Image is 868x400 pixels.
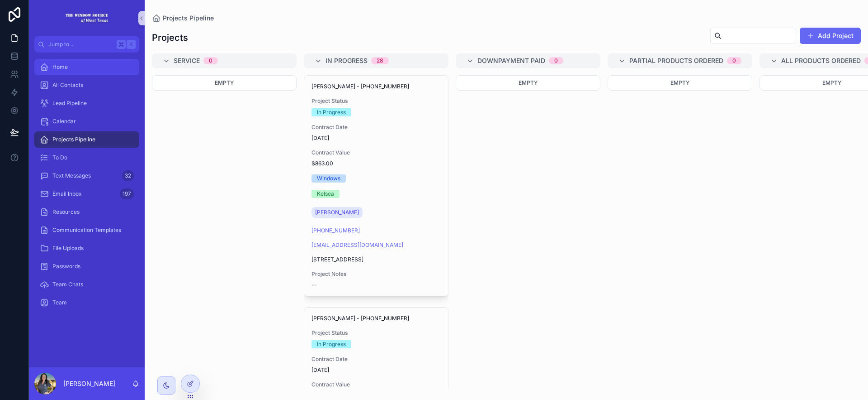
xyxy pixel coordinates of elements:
[311,281,317,289] span: --
[311,207,363,218] a: [PERSON_NAME]
[52,299,67,306] span: Team
[34,258,139,275] a: Passwords
[311,227,360,234] a: [PHONE_NUMBER]
[311,160,441,167] span: $863.00
[127,41,135,48] span: K
[34,77,139,93] a: All Contacts
[34,276,139,293] a: Team Chats
[477,56,545,65] span: Downpayment Paid
[325,56,368,65] span: In Progress
[315,209,359,216] span: [PERSON_NAME]
[174,56,200,65] span: Service
[34,149,139,166] a: To Do
[48,41,113,48] span: Jump to...
[52,63,68,71] span: Home
[34,113,139,130] a: Calendar
[311,135,441,142] span: [DATE]
[52,172,91,179] span: Text Messages
[317,108,346,116] div: In Progress
[34,95,139,111] a: Lead Pipeline
[311,315,441,322] span: [PERSON_NAME] - [PHONE_NUMBER]
[781,56,861,65] span: All Products Ordered
[34,186,139,202] a: Email Inbox197
[52,118,76,125] span: Calendar
[34,168,139,184] a: Text Messages32
[311,329,441,337] span: Project Status
[52,190,82,198] span: Email Inbox
[519,79,538,86] span: Empty
[52,245,84,252] span: File Uploads
[34,131,139,148] a: Projects Pipeline
[822,79,841,86] span: Empty
[377,57,383,64] div: 28
[52,154,67,161] span: To Do
[311,241,403,249] a: [EMAIL_ADDRESS][DOMAIN_NAME]
[800,28,861,44] button: Add Project
[317,190,334,198] div: Kelsea
[311,124,441,131] span: Contract Date
[52,208,80,216] span: Resources
[52,100,87,107] span: Lead Pipeline
[52,227,121,234] span: Communication Templates
[311,149,441,156] span: Contract Value
[554,57,558,64] div: 0
[732,57,736,64] div: 0
[311,381,441,388] span: Contract Value
[63,379,115,388] p: [PERSON_NAME]
[52,82,83,89] span: All Contacts
[317,174,340,183] div: Windows
[304,75,448,296] a: [PERSON_NAME] - [PHONE_NUMBER]Project StatusIn ProgressContract Date[DATE]Contract Value$863.00Wi...
[311,270,441,278] span: Project Notes
[122,170,134,181] div: 32
[311,356,441,363] span: Contract Date
[34,36,139,53] button: Jump to...K
[311,83,441,90] span: [PERSON_NAME] - [PHONE_NUMBER]
[163,14,214,23] span: Projects Pipeline
[34,204,139,220] a: Resources
[670,79,689,86] span: Empty
[34,59,139,75] a: Home
[311,97,441,105] span: Project Status
[215,79,234,86] span: Empty
[317,340,346,348] div: In Progress
[65,11,108,25] img: App logo
[29,53,145,323] div: scrollable content
[152,14,214,23] a: Projects Pipeline
[52,281,83,288] span: Team Chats
[311,256,441,263] span: [STREET_ADDRESS]
[34,240,139,256] a: File Uploads
[209,57,212,64] div: 0
[52,263,80,270] span: Passwords
[120,188,134,199] div: 197
[152,31,188,44] h1: Projects
[34,294,139,311] a: Team
[629,56,723,65] span: Partial Products Ordered
[52,136,95,143] span: Projects Pipeline
[311,366,441,374] span: [DATE]
[34,222,139,238] a: Communication Templates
